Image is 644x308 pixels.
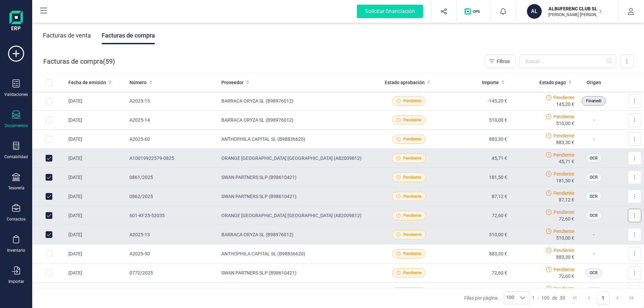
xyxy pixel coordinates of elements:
button: ALALBUFERENC CLUB SL.[PERSON_NAME] [PERSON_NAME] [524,1,610,22]
td: [DATE] [66,130,127,149]
td: ANTHOPHILA CAPITAL SL (B98836620) [219,130,375,149]
td: [DATE] [66,206,127,225]
p: [PERSON_NAME] [PERSON_NAME] [548,12,602,17]
td: A2025-50 [127,244,219,263]
span: Pendiente [553,190,574,196]
p: - [580,231,608,239]
td: A2025-14 [127,111,219,130]
div: Row Selected 29352572-df47-4f61-b190-03e45c6a3bf3 [46,136,52,142]
td: ANTHOPHILA CAPITAL SL (B98836620) [219,244,375,263]
span: Estado aprobación [385,79,425,86]
td: [DATE] [66,283,127,302]
button: Next Page [611,292,624,304]
td: A2025-15 [127,91,219,111]
input: Buscar... [520,55,616,68]
span: Pendiente [403,136,421,142]
td: A10019922579-0825 [127,149,219,168]
span: Fecha de emisión [68,79,106,86]
td: 181,50 € [442,283,510,302]
div: Contabilidad [4,154,28,160]
p: - [580,250,608,258]
span: 510,00 € [556,235,574,241]
span: OCR [590,270,598,276]
span: Finanedi [586,98,601,104]
td: 0861/2025 [127,168,219,187]
span: 883,30 € [556,139,574,146]
button: Filtros [485,55,516,68]
span: Pendiente [403,270,421,276]
button: Solicitar financiación [349,1,431,22]
span: Pendiente [553,151,574,158]
span: Pendiente [553,228,574,235]
td: 0772/2025 [127,263,219,283]
td: ORANGE [GEOGRAPHIC_DATA] [GEOGRAPHIC_DATA] (A82009812) [219,206,375,225]
div: Documentos [5,123,28,128]
span: Pendiente [553,285,574,292]
td: 45,71 € [442,149,510,168]
td: A2025-60 [127,130,219,149]
div: Row Unselected 0a010a2b-7c71-43fa-824f-0cf19458d4ca [46,231,52,238]
td: [DATE] [66,168,127,187]
div: Inventario [7,248,25,253]
span: Pendiente [553,247,574,254]
button: Last Page [625,292,638,304]
div: Facturas de venta [43,27,91,44]
span: 45,71 € [559,158,574,165]
td: SWAN PARTNERS SLP (B98610421) [219,168,375,187]
button: First Page [569,292,581,304]
td: SWAN PARTNERS SLP (B98610421) [219,263,375,283]
div: Solicitar financiación [357,5,423,18]
p: - [580,135,608,143]
div: Row Selected 9e4f74e0-8eaa-4c03-88c4-2782271f3613 [46,98,52,104]
p: ALBUFERENC CLUB SL. [548,5,602,12]
span: 59 [105,57,113,66]
td: 510,00 € [442,225,510,244]
td: BARRACA ORYZA SL (B98976012) [219,111,375,130]
td: [DATE] [66,187,127,206]
td: 601-KF25-52035 [127,206,219,225]
span: Pendiente [403,232,421,238]
span: Proveedor [221,79,244,86]
div: Row Selected e9798302-103e-42a3-a208-99a75110fe60 [46,269,52,276]
td: 72,60 € [442,206,510,225]
span: 87,12 € [559,196,574,203]
div: Filas por página: [464,292,529,304]
td: 72,60 € [442,263,510,283]
td: BARRACA ORYZA SL (B98976012) [219,91,375,111]
button: Page 1 [597,292,609,304]
span: Pendiente [403,155,421,161]
span: Pendiente [403,117,421,123]
td: 510,00 € [442,111,510,130]
td: [DATE] [66,263,127,283]
div: Facturas de compra [102,27,155,44]
span: 100 [504,292,516,304]
span: Filtros [497,58,510,65]
span: Pendiente [403,251,421,257]
td: 883,30 € [442,244,510,263]
span: Pendiente [403,212,421,219]
span: Pendiente [403,98,421,104]
span: Pendiente [553,94,574,101]
p: - [580,116,608,124]
td: SWAN PARTNERS SLP (B98610421) [219,283,375,302]
span: 100 [541,295,549,301]
td: 87,12 € [442,187,510,206]
span: Pendiente [553,132,574,139]
span: Origen [587,79,601,86]
td: ORANGE [GEOGRAPHIC_DATA] [GEOGRAPHIC_DATA] (A82009812) [219,149,375,168]
span: Pendiente [553,171,574,177]
span: 510,00 € [556,120,574,127]
td: 883,30 € [442,130,510,149]
div: All items unselected [46,79,52,86]
span: de [552,295,557,301]
div: Row Selected ed3932c4-30c9-4959-a209-89452ff5a808 [46,117,52,123]
span: Pendiente [403,193,421,199]
span: 1 [532,295,535,301]
span: OCR [590,155,598,161]
div: Row Unselected 2f02a24e-24ff-405a-aefd-e91b397003c0 [46,193,52,200]
div: Tesorería [8,185,24,191]
button: Logo de OPS [461,1,486,22]
div: Facturas de compra ( ) [43,55,115,68]
span: Número [129,79,147,86]
span: OCR [590,193,598,199]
